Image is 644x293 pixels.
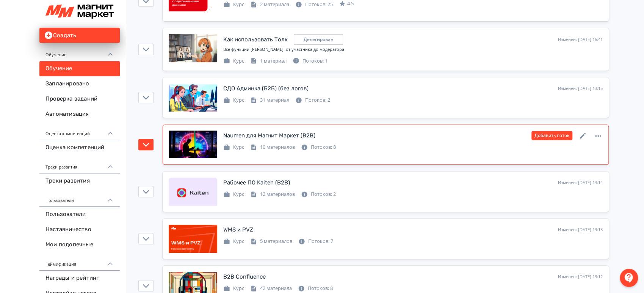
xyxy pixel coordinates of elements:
a: Награды и рейтинг [39,271,120,286]
div: Потоков: 8 [298,285,333,292]
a: Пользователи [39,207,120,222]
div: Изменен: [DATE] 13:15 [558,85,603,92]
div: Оценка компетенций [39,122,120,140]
a: Проверка заданий [39,91,120,107]
div: Изменен: [DATE] 13:13 [558,227,603,233]
div: 1 материал [250,57,287,65]
div: Потоков: 7 [298,238,333,245]
div: 12 материалов [250,191,295,198]
div: Курс [223,96,244,104]
div: Обучение [39,43,120,61]
a: Автоматизация [39,107,120,122]
div: Потоков: 1 [293,57,327,65]
a: Треки развития [39,173,120,189]
div: 10 материалов [250,143,295,151]
div: Naumen для Магнит Маркет (B2B) [223,131,315,140]
div: 42 материала [250,285,292,292]
div: shared [294,34,343,45]
div: Пользователи [39,189,120,207]
div: Потоков: 8 [301,143,336,151]
div: 31 материал [250,96,289,104]
button: Добавить поток [531,131,572,140]
div: Курс [223,143,244,151]
div: Как использовать Толк [223,35,288,44]
div: Потоков: 2 [295,96,330,104]
div: Курс [223,191,244,198]
a: Мои подопечные [39,237,120,252]
div: Курс [223,238,244,245]
div: Курс [223,285,244,292]
div: Курс [223,1,244,8]
div: Изменен: [DATE] 16:41 [558,36,603,43]
div: СДО Админка (Б2Б) (без логов) [223,84,309,93]
a: Наставничество [39,222,120,237]
div: Изменен: [DATE] 13:14 [558,180,603,186]
div: Рабочее ПО Kaiten (B2B) [223,178,290,187]
div: 5 материалов [250,238,292,245]
div: Изменен: [DATE] 13:12 [558,274,603,280]
img: https://files.teachbase.ru/system/slaveaccount/57079/logo/medium-e76e9250e9e9211827b1f0905568c702... [45,5,114,19]
button: Создать [39,28,120,43]
div: Потоков: 2 [301,191,336,198]
div: Треки развития [39,155,120,173]
a: Обучение [39,61,120,76]
div: В2В Confluence [223,273,266,281]
div: Потоков: 25 [295,1,333,8]
div: 2 материала [250,1,289,8]
div: Курс [223,57,244,65]
div: WMS и PVZ [223,225,253,234]
a: Запланировано [39,76,120,91]
a: Оценка компетенций [39,140,120,155]
div: Все функции Контур Толк: от участника до модератора [223,46,603,53]
div: Геймификация [39,252,120,271]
